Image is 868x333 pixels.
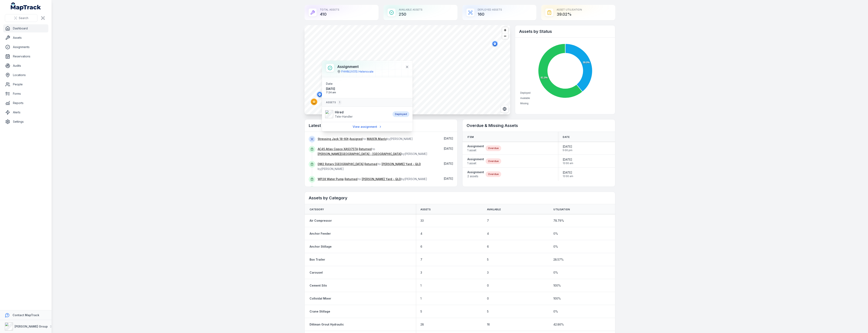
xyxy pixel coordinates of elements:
span: 1 [420,296,421,301]
a: WP28 Water Pump [318,177,344,181]
span: 28.57 % [553,258,564,262]
a: AC45 Atlas Copco XAS375TA [318,147,358,151]
span: Date [563,135,570,139]
a: MapTrack [11,2,41,11]
a: Returned [345,177,358,181]
a: Audits [3,62,48,70]
a: Anchor Stillage [310,245,332,249]
button: Search [5,14,37,22]
span: 6 [420,245,422,249]
span: 78.79 % [553,219,564,223]
h2: Assets by Status [519,29,611,34]
span: 1 asset [467,161,484,165]
button: Switch to Satellite View [501,105,508,113]
span: 5:00 pm [563,149,572,152]
span: 7:24 am [326,91,366,94]
time: 18/08/2025, 1:55:08 pm [444,177,453,180]
span: 0 [487,284,489,288]
time: 14/08/2025, 12:00:00 am [563,171,573,178]
span: [DATE] [444,137,453,140]
span: 5 [487,258,489,262]
a: Dashboard [3,24,48,32]
a: View assignment [350,123,385,131]
span: [DATE] [444,162,453,165]
a: Reservations [3,52,48,60]
span: [DATE] [326,87,366,91]
span: Assets [326,100,342,105]
div: Overdue [486,158,501,164]
span: 4 [487,232,489,236]
button: Zoom out [502,33,508,39]
strong: Contact MapTrack [13,313,39,317]
span: Missing [520,102,528,105]
a: [PERSON_NAME][GEOGRAPHIC_DATA] - [GEOGRAPHIC_DATA] [318,152,401,156]
span: 100 % [553,284,561,288]
span: 16 [487,322,490,327]
a: HiredTele-Handler [325,110,388,119]
strong: [PERSON_NAME] Group [15,325,48,328]
div: Deployed [393,111,409,117]
a: Assets [3,34,48,42]
span: to by [PERSON_NAME] [318,162,421,171]
span: 12:00 am [563,175,573,178]
span: Date [326,82,333,85]
span: 3 [487,271,489,275]
span: Available [520,97,530,100]
canvas: Map [305,25,510,114]
span: 12:00 am [563,162,573,165]
a: Forms [3,90,48,98]
strong: Crane Stillage [310,309,330,314]
span: [DATE] [444,177,453,180]
span: 0 [487,296,489,301]
a: Alerts [3,108,48,116]
span: 33 [420,219,424,223]
span: 0 % [553,309,558,314]
span: 1 asset [467,148,484,152]
span: to by [PERSON_NAME] [318,137,413,141]
time: 18/08/2025, 2:41:19 pm [444,147,453,150]
span: to by [PERSON_NAME] [318,177,427,181]
div: Overdue [486,171,501,177]
span: Available [487,208,501,211]
div: 1 [337,100,342,105]
a: Returned [364,162,377,166]
span: [DATE] [563,171,573,175]
h2: Overdue & Missing Assets [467,123,611,128]
strong: Assignment [467,157,484,161]
span: 1 [420,284,421,288]
a: Assignment1 asset [467,144,484,152]
a: Locations [3,71,48,79]
time: 27/06/2025, 5:00:00 pm [563,145,572,152]
div: Overdue [486,145,501,151]
strong: Colloidal Mixer [310,296,331,301]
span: Utilisation [553,208,570,211]
span: 0 % [553,245,558,249]
h2: Assets by Category [309,195,611,201]
span: 6 [487,245,489,249]
h3: Assignment [337,64,374,70]
span: Item [467,135,474,139]
a: Carousel [310,271,323,275]
span: 28 [420,322,424,327]
a: Dittman Grout Hydraulic [310,322,344,327]
button: Zoom in [502,27,508,33]
a: Air Compressor [310,219,332,223]
span: 7 [487,219,489,223]
span: 4 [420,232,422,236]
a: Assignment1 asset [467,157,484,165]
span: 2 assets [467,174,484,178]
span: 3 [420,271,422,275]
strong: Assignment [467,170,484,174]
span: Category [310,208,324,211]
a: Stressing Jack 18-60t [318,137,349,141]
a: Box Trailer [310,258,325,262]
span: Search [19,16,28,20]
span: [DATE] [563,158,573,162]
span: 5 [487,309,489,314]
time: 31/07/2025, 12:00:00 am [563,158,573,165]
a: FHHMJV01S Helensvale [341,70,374,74]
